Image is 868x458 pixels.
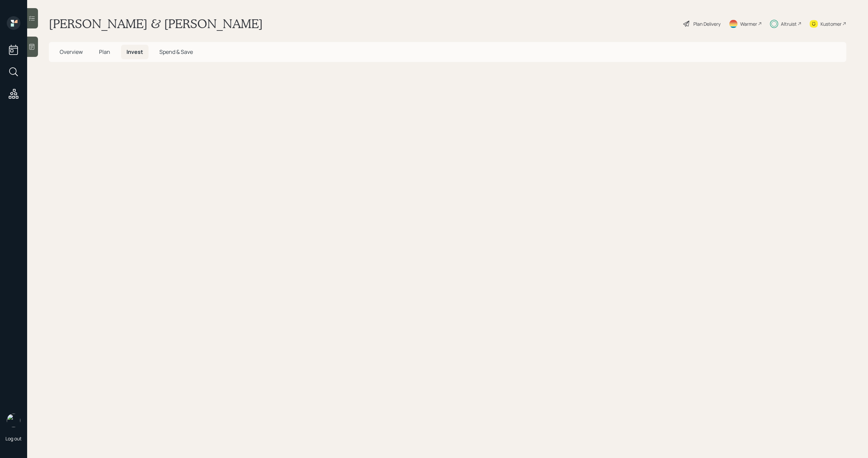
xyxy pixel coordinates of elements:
div: Kustomer [821,20,842,27]
span: Overview [60,48,83,56]
img: michael-russo-headshot.png [7,414,20,427]
div: Log out [5,435,22,442]
span: Plan [99,48,110,56]
span: Spend & Save [159,48,193,56]
h1: [PERSON_NAME] & [PERSON_NAME] [49,16,263,31]
div: Warmer [740,20,757,27]
div: Altruist [781,20,797,27]
div: Plan Delivery [693,20,721,27]
span: Invest [126,48,143,56]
